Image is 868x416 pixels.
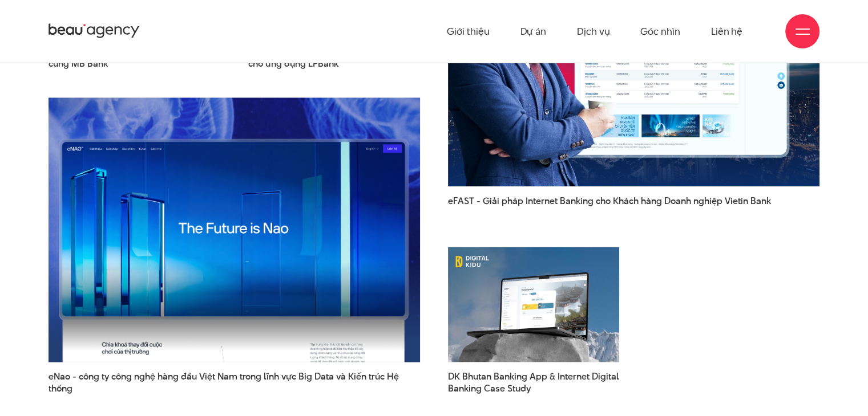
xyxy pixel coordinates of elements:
span: Vietin [725,194,748,207]
span: thống [49,382,72,395]
span: DK Bhutan Banking App & Internet Digital [448,370,619,394]
span: Banking Case Study [448,382,531,395]
span: cho [596,194,611,207]
span: Banking [560,194,594,207]
span: - [477,194,481,207]
span: pháp [502,194,523,207]
span: Giải [483,194,499,207]
a: DK Bhutan Banking App & Internet DigitalBanking Case Study [448,370,619,394]
span: nghiệp [693,194,722,207]
a: eFAST - Giải pháp Internet Banking cho Khách hàng Doanh nghiệp Vietin Bank [448,195,819,219]
span: Bank [750,194,771,207]
span: cùng MB Bank [49,58,108,70]
span: Khách [613,194,639,207]
span: Internet [526,194,558,207]
span: Doanh [664,194,691,207]
a: eNao - công ty công nghệ hàng đầu Việt Nam trong lĩnh vực Big Data và Kiến trúc Hệthống [49,370,420,394]
span: hàng [641,194,662,207]
span: cho ứng dụng LPBank [248,58,338,70]
span: eFAST [448,194,474,207]
span: eNao - công ty công nghệ hàng đầu Việt Nam trong lĩnh vực Big Data và Kiến trúc Hệ [49,370,420,394]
